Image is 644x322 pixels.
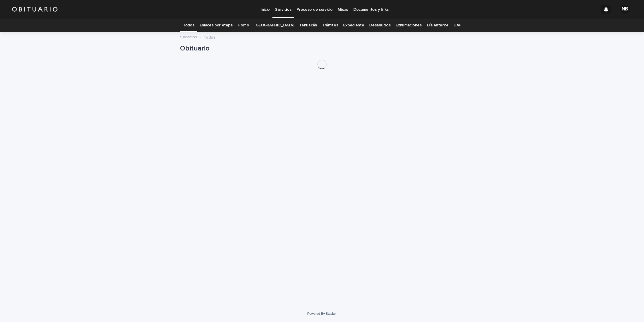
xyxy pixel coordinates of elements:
a: Powered By Stacker [307,312,336,315]
a: Todos [183,19,194,32]
a: Enlaces por etapa [200,19,233,32]
a: Expediente [343,19,364,32]
img: HUM7g2VNRLqGMmR9WVqf [12,3,58,15]
a: Exhumaciones [396,19,421,32]
a: Trámites [322,19,338,32]
a: Desahucios [369,19,390,32]
h1: Obituario [180,44,464,53]
p: Todos [203,34,215,40]
div: NB [620,5,630,14]
a: Servicios [180,33,197,40]
a: [GEOGRAPHIC_DATA] [254,19,294,32]
a: Día anterior [427,19,448,32]
a: Horno [238,19,249,32]
a: UAF [454,19,461,32]
a: Tehuacán [299,19,317,32]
